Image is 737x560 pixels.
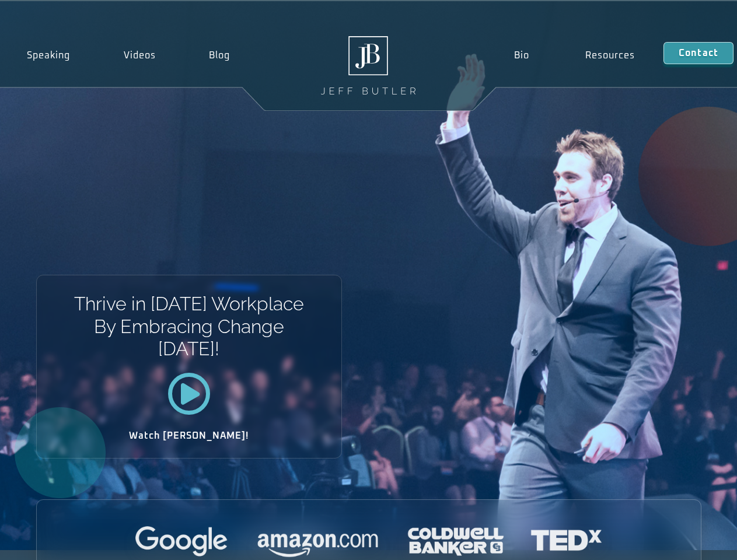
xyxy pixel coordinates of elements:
a: Bio [485,42,557,69]
a: Blog [182,42,257,69]
h2: Watch [PERSON_NAME]! [78,431,301,440]
nav: Menu [485,42,663,69]
a: Videos [97,42,183,69]
h1: Thrive in [DATE] Workplace By Embracing Change [DATE]! [73,293,305,360]
a: Contact [663,42,733,64]
a: Resources [557,42,663,69]
span: Contact [679,48,718,58]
